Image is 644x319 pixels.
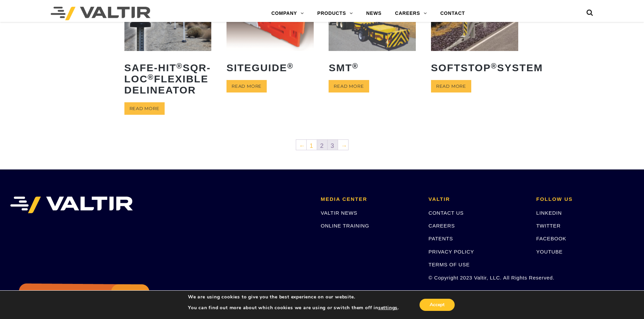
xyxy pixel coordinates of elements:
sup: ® [176,62,183,70]
a: PRIVACY POLICY [429,249,474,255]
a: ← [296,140,306,150]
a: 1 [307,140,317,150]
img: Valtir [51,7,150,20]
nav: Product Pagination [124,139,520,153]
h2: MEDIA CENTER [321,196,419,202]
a: ONLINE TRAINING [321,223,369,229]
sup: ® [148,73,154,81]
a: YOUTUBE [536,249,563,255]
a: PATENTS [429,236,453,241]
a: Read more about “SMT®” [329,80,369,92]
h2: SoftStop System [431,57,518,78]
sup: ® [287,62,294,70]
a: TWITTER [536,223,560,229]
a: COMPANY [265,7,311,20]
a: CAREERS [429,223,455,229]
a: LINKEDIN [536,210,562,216]
a: VALTIR NEWS [321,210,357,216]
p: © Copyright 2023 Valtir, LLC. All Rights Reserved. [429,274,526,282]
a: TERMS OF USE [429,262,470,267]
button: Accept [420,299,455,311]
h2: FOLLOW US [536,196,634,202]
a: 3 [328,140,338,150]
h2: VALTIR [429,196,526,202]
a: FACEBOOK [536,236,566,241]
p: You can find out more about which cookies we are using or switch them off in . [188,305,399,311]
h2: SMT [329,57,416,78]
span: 2 [317,140,327,150]
a: NEWS [359,7,388,20]
a: → [338,140,348,150]
a: PRODUCTS [311,7,360,20]
button: settings [378,305,398,311]
a: Read more about “Safe-Hit® SQR-LOC® Flexible Delineator” [124,102,165,115]
h2: Safe-Hit SQR-LOC Flexible Delineator [124,57,212,101]
h2: SiteGuide [226,57,314,78]
p: We are using cookies to give you the best experience on our website. [188,294,399,300]
a: Read more about “SoftStop® System” [431,80,471,92]
sup: ® [491,62,497,70]
a: CONTACT [433,7,472,20]
a: CAREERS [388,7,434,20]
a: Read more about “SiteGuide®” [226,80,267,92]
img: VALTIR [10,196,133,213]
a: CONTACT US [429,210,464,216]
sup: ® [352,62,359,70]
